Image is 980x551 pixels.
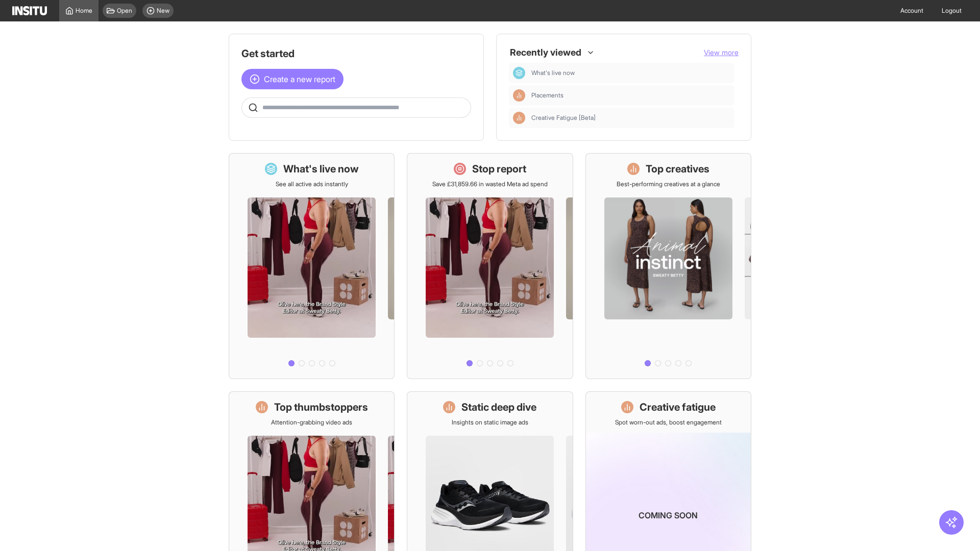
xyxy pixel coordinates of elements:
[531,91,563,99] span: Placements
[241,69,344,89] button: Create a new report
[274,400,368,414] h1: Top thumbstoppers
[513,67,525,79] div: Dashboard
[264,73,335,85] span: Create a new report
[229,153,395,379] a: What's live nowSee all active ads instantly
[617,180,720,188] p: Best-performing creatives at a glance
[461,400,536,414] h1: Static deep dive
[531,69,730,77] span: What's live now
[12,6,47,15] img: Logo
[531,69,575,77] span: What's live now
[241,46,471,61] h1: Get started
[271,418,352,427] p: Attention-grabbing video ads
[531,114,730,122] span: Creative Fatigue [Beta]
[513,112,525,124] div: Insights
[276,180,348,188] p: See all active ads instantly
[407,153,573,379] a: Stop reportSave £31,859.66 in wasted Meta ad spend
[585,153,751,379] a: Top creativesBest-performing creatives at a glance
[531,114,596,122] span: Creative Fatigue [Beta]
[513,89,525,102] div: Insights
[704,47,739,58] button: View more
[531,91,730,99] span: Placements
[283,162,359,176] h1: What's live now
[704,48,739,57] span: View more
[76,7,92,15] span: Home
[452,418,528,427] p: Insights on static image ads
[117,7,132,15] span: Open
[157,7,169,15] span: New
[432,180,548,188] p: Save £31,859.66 in wasted Meta ad spend
[646,162,709,176] h1: Top creatives
[472,162,526,176] h1: Stop report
